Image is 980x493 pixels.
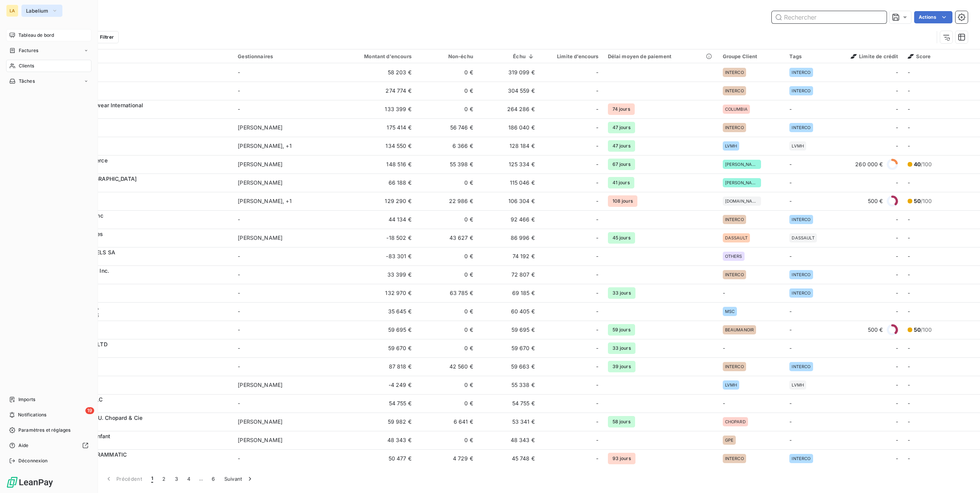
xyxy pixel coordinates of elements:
[333,321,416,339] td: 59 695 €
[238,345,240,351] span: -
[19,62,34,69] span: Clients
[333,357,416,376] td: 87 818 €
[792,125,810,130] span: INTERCO
[792,383,804,387] span: LVMH
[333,376,416,394] td: -4 249 €
[908,271,910,278] span: -
[333,302,416,321] td: 35 645 €
[416,118,478,137] td: 56 746 €
[53,348,229,356] span: 1MYPOS
[725,383,737,387] span: LVMH
[333,339,416,357] td: 59 670 €
[100,471,147,487] button: Précédent
[851,53,898,59] span: Limite de crédit
[789,400,792,406] span: -
[596,105,598,113] span: -
[868,197,883,205] span: 500 €
[596,197,598,205] span: -
[608,122,635,133] span: 47 jours
[333,118,416,137] td: 175 414 €
[596,234,598,242] span: -
[596,436,598,444] span: -
[6,439,91,452] a: Aide
[596,308,598,315] span: -
[333,229,416,247] td: -18 502 €
[789,161,792,167] span: -
[195,473,207,485] span: …
[238,253,240,259] span: -
[416,63,478,82] td: 0 €
[158,471,170,487] button: 2
[238,161,283,167] span: [PERSON_NAME]
[478,155,539,174] td: 125 334 €
[53,440,229,448] span: 1SMJ
[53,201,229,209] span: 1AUTOECOLE
[789,198,792,204] span: -
[908,400,910,406] span: -
[725,364,744,369] span: INTERCO
[596,69,598,76] span: -
[896,381,898,389] span: -
[596,326,598,334] span: -
[416,100,478,118] td: 0 €
[725,70,744,75] span: INTERCO
[914,11,952,23] button: Actions
[725,456,744,461] span: INTERCO
[18,396,35,403] span: Imports
[53,422,229,429] span: 1CHOPARD
[151,475,153,483] span: 1
[725,162,759,167] span: [PERSON_NAME]
[789,179,792,186] span: -
[416,449,478,468] td: 4 729 €
[896,418,898,426] span: -
[238,326,240,333] span: -
[421,53,473,59] div: Non-échu
[789,326,792,333] span: -
[725,328,754,332] span: BEAUMANOIR
[725,438,733,442] span: GPE
[183,471,195,487] button: 4
[725,254,742,259] span: OTHERS
[18,457,48,464] span: Déconnexion
[725,272,744,277] span: INTERCO
[896,179,898,187] span: -
[478,82,539,100] td: 304 559 €
[596,142,598,150] span: -
[53,238,229,246] span: 1DASSAULT
[18,427,70,434] span: Paramètres et réglages
[416,357,478,376] td: 42 560 €
[596,252,598,260] span: -
[896,289,898,297] span: -
[596,455,598,462] span: -
[908,363,910,370] span: -
[416,413,478,431] td: 6 641 €
[596,400,598,407] span: -
[238,142,329,150] div: [PERSON_NAME] , + 1
[908,142,910,149] span: -
[478,192,539,210] td: 106 304 €
[238,124,283,131] span: [PERSON_NAME]
[725,88,744,93] span: INTERCO
[238,382,283,388] span: [PERSON_NAME]
[416,394,478,413] td: 0 €
[416,247,478,265] td: 0 €
[608,416,635,427] span: 58 jours
[896,344,898,352] span: -
[478,449,539,468] td: 45 748 €
[416,210,478,229] td: 0 €
[914,161,921,167] span: 40
[908,53,931,59] span: Score
[789,106,792,112] span: -
[789,418,792,425] span: -
[53,109,229,117] span: 1COLUMBIA
[478,431,539,449] td: 48 343 €
[53,311,229,319] span: 1MSCCROISIERES
[18,442,29,449] span: Aide
[896,87,898,95] span: -
[596,271,598,278] span: -
[596,363,598,370] span: -
[333,192,416,210] td: 129 290 €
[333,155,416,174] td: 148 516 €
[478,357,539,376] td: 59 663 €
[914,326,932,334] span: /100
